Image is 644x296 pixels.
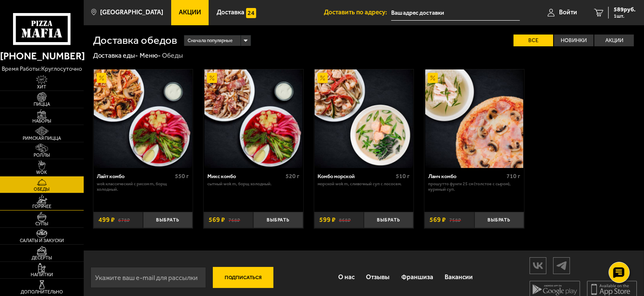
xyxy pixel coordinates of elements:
span: 550 г [175,173,189,180]
span: Сначала популярные [188,35,233,47]
img: Акционный [207,73,217,83]
button: Подписаться [213,267,273,288]
span: 569 ₽ [209,216,225,223]
s: 768 ₽ [228,216,240,223]
img: Акционный [318,73,328,83]
img: 15daf4d41897b9f0e9f617042186c801.svg [246,8,256,18]
span: Доставить по адресу: [324,9,391,16]
p: Сытный Wok M, Борщ холодный. [207,181,299,187]
a: АкционныйЛанч комбо [424,69,524,168]
img: Ланч комбо [425,69,524,168]
a: Вакансии [439,267,479,288]
span: Доставка [217,9,244,16]
label: Все [514,35,553,47]
span: [GEOGRAPHIC_DATA] [100,9,163,16]
div: Ланч комбо [428,173,504,179]
s: 868 ₽ [339,216,351,223]
img: tg [554,258,570,273]
button: Выбрать [364,212,413,228]
img: Акционный [428,73,438,83]
label: Акции [594,35,634,47]
p: Прошутто Фунги 25 см (толстое с сыром), Куриный суп. [428,181,520,192]
s: 678 ₽ [118,216,130,223]
img: Комбо морской [315,69,413,168]
span: 569 ₽ [429,216,446,223]
span: 499 ₽ [98,216,115,223]
span: 1 шт. [614,13,636,19]
button: Выбрать [253,212,303,228]
a: АкционныйЛайт комбо [93,69,193,168]
span: 520 г [286,173,299,180]
button: Выбрать [143,212,193,228]
div: Микс комбо [207,173,284,179]
a: Отзывы [360,267,396,288]
a: Доставка еды- [93,51,138,59]
span: Акции [179,9,201,16]
a: О нас [332,267,360,288]
img: Акционный [97,73,107,83]
a: Франшиза [395,267,439,288]
div: Обеды [162,51,183,60]
img: vk [530,258,546,273]
span: Войти [559,9,577,16]
span: 599 ₽ [319,216,336,223]
div: Лайт комбо [97,173,173,179]
img: Лайт комбо [94,69,192,168]
p: Wok классический с рисом M, Борщ холодный. [97,181,189,192]
a: АкционныйМикс комбо [204,69,303,168]
span: 589 руб. [614,7,636,13]
a: Меню- [140,51,161,59]
span: 710 г [506,173,520,180]
label: Новинки [554,35,594,47]
input: Ваш адрес доставки [391,5,520,21]
button: Выбрать [474,212,524,228]
a: АкционныйКомбо морской [314,69,414,168]
p: Морской Wok M, Сливочный суп с лососем. [318,181,410,187]
span: 510 г [396,173,410,180]
s: 758 ₽ [449,216,461,223]
input: Укажите ваш e-mail для рассылки [90,267,206,288]
img: Микс комбо [204,69,303,168]
h1: Доставка обедов [93,35,178,46]
div: Комбо морской [318,173,394,179]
